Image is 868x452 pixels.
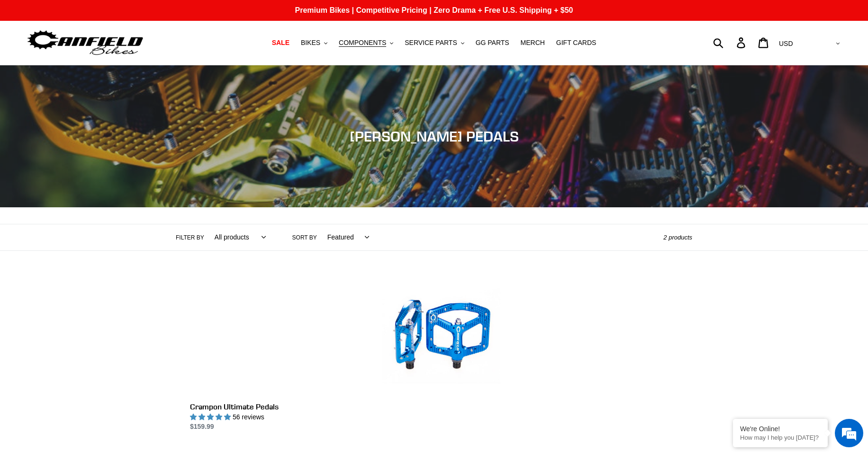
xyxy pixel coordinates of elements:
[471,36,514,49] a: GG PARTS
[516,36,550,49] a: MERCH
[334,36,398,49] button: COMPONENTS
[26,28,145,58] img: Canfield Bikes
[292,233,317,242] label: Sort by
[296,36,332,49] button: BIKES
[718,32,742,53] input: Search
[267,36,294,49] a: SALE
[350,128,519,145] span: [PERSON_NAME] PEDALS
[339,39,386,47] span: COMPONENTS
[476,39,509,47] span: GG PARTS
[405,39,457,47] span: SERVICE PARTS
[663,234,692,241] span: 2 products
[740,425,821,433] div: We're Online!
[552,36,601,49] a: GIFT CARDS
[521,39,545,47] span: MERCH
[400,36,469,49] button: SERVICE PARTS
[301,39,320,47] span: BIKES
[556,39,597,47] span: GIFT CARDS
[272,39,289,47] span: SALE
[176,233,204,242] label: Filter by
[740,434,821,441] p: How may I help you today?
